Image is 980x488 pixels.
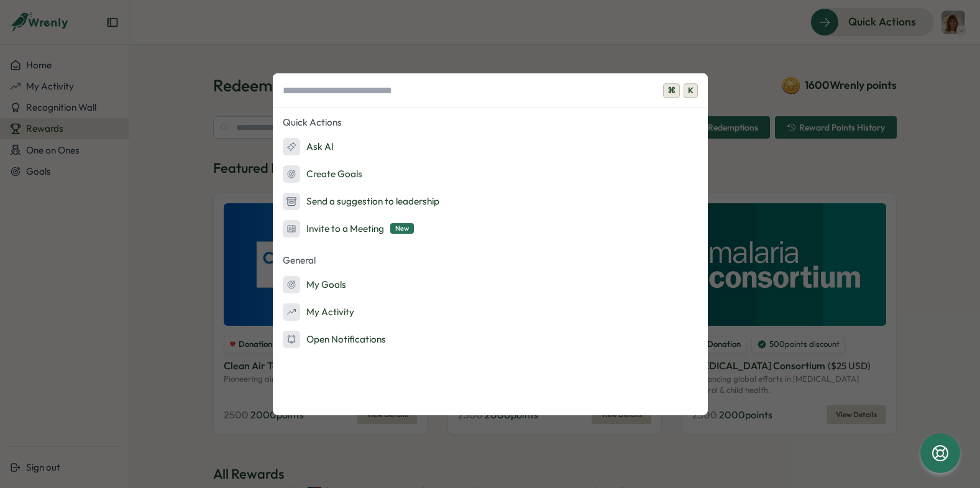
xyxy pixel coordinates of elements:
[273,251,708,270] p: General
[273,162,708,186] button: Create Goals
[283,165,362,183] div: Create Goals
[273,189,708,214] button: Send a suggestion to leadership
[663,83,680,98] span: ⌘
[273,327,708,352] button: Open Notifications
[273,300,708,325] button: My Activity
[390,223,414,234] span: New
[283,276,346,293] div: My Goals
[283,138,334,155] div: Ask AI
[273,134,708,159] button: Ask AI
[283,193,439,210] div: Send a suggestion to leadership
[684,83,698,98] span: K
[283,331,386,348] div: Open Notifications
[283,220,414,237] div: Invite to a Meeting
[273,216,708,241] button: Invite to a MeetingNew
[283,303,354,321] div: My Activity
[273,272,708,297] button: My Goals
[273,113,708,132] p: Quick Actions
